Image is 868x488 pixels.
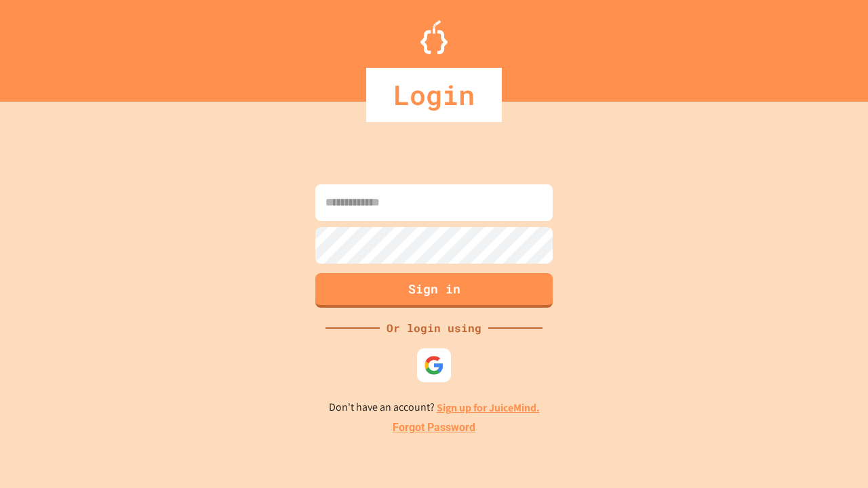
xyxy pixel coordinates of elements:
[315,273,553,308] button: Sign in
[420,20,448,54] img: Logo.svg
[366,68,502,122] div: Login
[424,355,444,375] img: google-icon.svg
[380,320,488,336] div: Or login using
[437,401,540,415] a: Sign up for JuiceMind.
[393,420,475,436] a: Forgot Password
[329,399,540,416] p: Don't have an account?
